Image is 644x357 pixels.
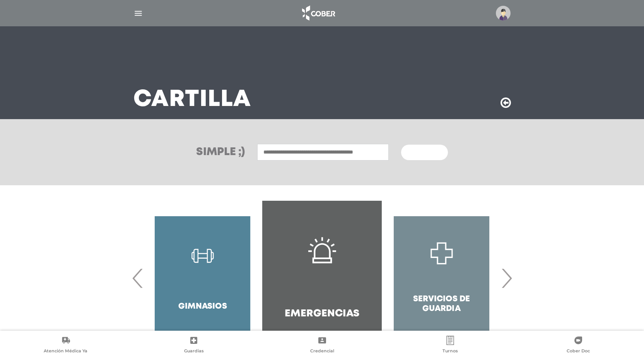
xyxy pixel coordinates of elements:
img: profile-placeholder.svg [496,6,511,20]
h4: Emergencias [285,308,359,320]
span: Next [499,257,514,299]
span: Guardias [184,348,204,355]
span: Credencial [310,348,334,355]
button: Buscar [401,145,448,160]
a: Credencial [258,336,386,355]
a: Turnos [386,336,514,355]
h3: Cartilla [133,90,251,110]
img: logo_cober_home-white.png [298,4,338,22]
span: Previous [130,257,145,299]
a: Guardias [130,336,258,355]
h3: Simple ;) [196,147,245,158]
a: Cober Doc [514,336,642,355]
img: Cober_menu-lines-white.svg [133,9,143,18]
span: Turnos [442,348,458,355]
a: Emergencias [262,201,382,355]
a: Atención Médica Ya [2,336,130,355]
span: Atención Médica Ya [44,348,87,355]
span: Cober Doc [567,348,590,355]
span: Buscar [410,150,433,155]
